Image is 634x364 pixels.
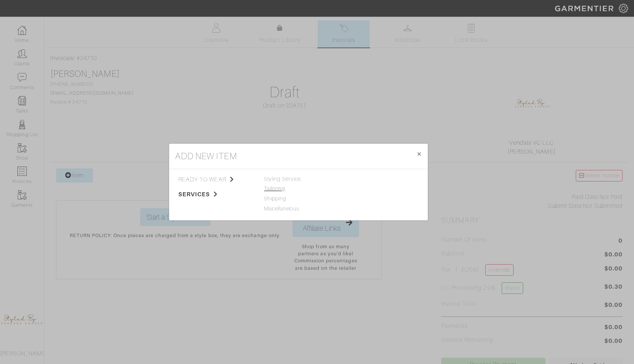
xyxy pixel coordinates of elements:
[264,206,299,211] a: Miscellaneous
[178,175,253,184] span: ready to wear
[178,190,253,199] span: services
[416,149,422,159] span: ×
[175,150,237,163] h4: add new item
[264,196,286,201] a: Shipping
[264,176,301,182] span: Styling Service
[264,186,285,191] a: Tailoring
